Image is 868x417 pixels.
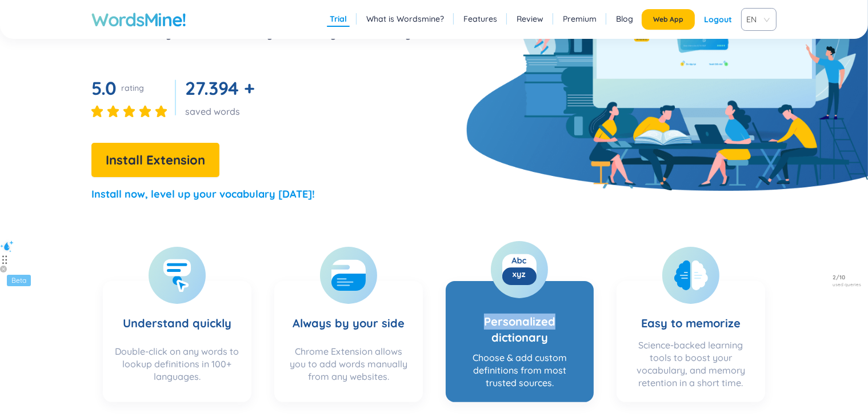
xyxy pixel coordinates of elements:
div: Logout [704,9,732,30]
span: 27.394 + [185,77,254,99]
div: Science-backed learning tools to boost your vocabulary, and memory retention in a short time. [628,339,754,391]
span: VIE [746,11,767,28]
div: saved words [185,105,259,118]
button: Install Extension [91,143,219,177]
span: Web App [653,15,683,24]
p: Install now, level up your vocabulary [DATE]! [91,186,315,202]
a: Premium [563,13,597,25]
h3: Personalized dictionary [457,291,583,346]
a: Review [517,13,543,25]
button: Web App [642,9,695,30]
a: Blog [616,13,633,25]
h3: Understand quickly [123,292,231,339]
h3: Easy to memorize [641,292,741,333]
a: Trial [330,13,347,25]
span: Install Extension [106,150,205,170]
div: Double-click on any words to lookup definitions in 100+ languages. [114,345,240,391]
span: 5.0 [91,77,117,99]
div: rating [121,82,144,94]
a: What is Wordsmine? [366,13,444,25]
a: WordsMine! [91,8,186,31]
div: Choose & add custom definitions from most trusted sources. [457,351,583,389]
a: Features [463,13,497,25]
div: Chrome Extension allows you to add words manually from any websites. [286,345,411,391]
h3: Always by your side [293,292,405,339]
a: Install Extension [91,155,219,167]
